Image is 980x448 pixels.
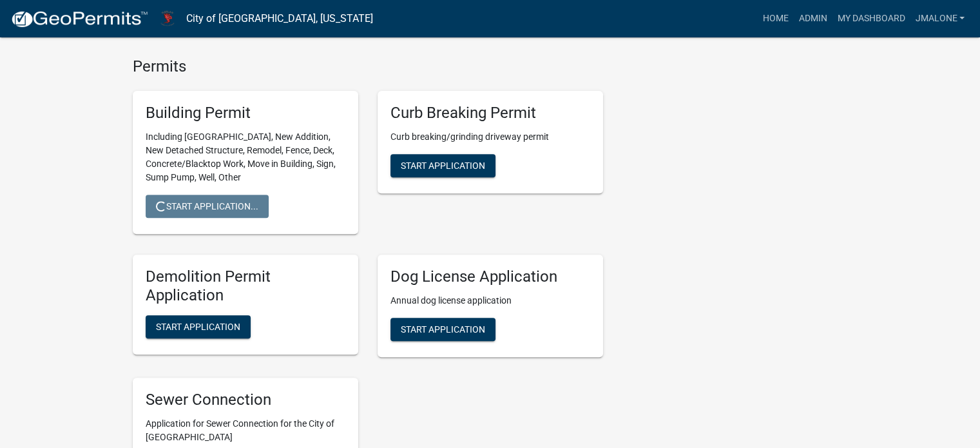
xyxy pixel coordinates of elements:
p: Curb breaking/grinding driveway permit [390,130,590,144]
img: City of Harlan, Iowa [159,10,176,27]
a: Home [757,6,793,31]
span: Start Application... [156,201,258,211]
h5: Dog License Application [390,268,590,286]
span: Start Application [401,324,485,335]
a: City of [GEOGRAPHIC_DATA], [US_STATE] [186,8,373,30]
h5: Demolition Permit Application [146,268,345,305]
span: Start Application [401,161,485,171]
p: Annual dog license application [390,294,590,307]
p: Including [GEOGRAPHIC_DATA], New Addition, New Detached Structure, Remodel, Fence, Deck, Concrete... [146,130,345,184]
p: Application for Sewer Connection for the City of [GEOGRAPHIC_DATA] [146,417,345,444]
a: My Dashboard [832,6,910,31]
h5: Building Permit [146,104,345,122]
span: Start Application [156,321,240,331]
button: Start Application [390,154,495,177]
button: Start Application [390,318,495,341]
button: Start Application [146,315,251,338]
a: Admin [793,6,832,31]
h5: Curb Breaking Permit [390,104,590,122]
h4: Permits [133,57,603,76]
button: Start Application... [146,195,269,218]
h5: Sewer Connection [146,391,345,409]
a: JMalone [910,6,970,31]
